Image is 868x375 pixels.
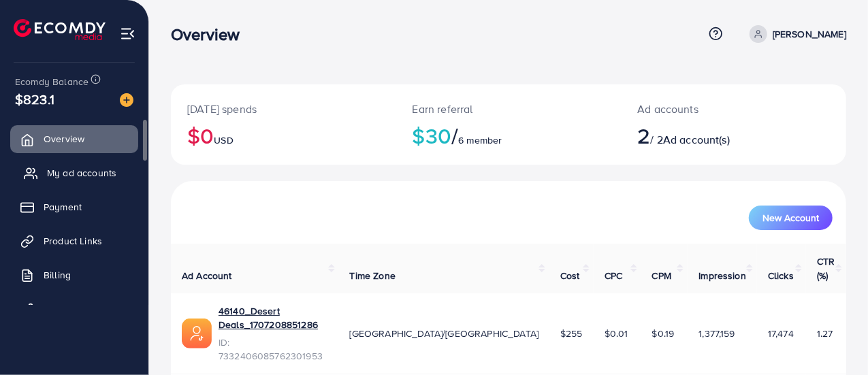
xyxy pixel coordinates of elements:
span: Ad account(s) [663,132,730,147]
img: ic-ads-acc.e4c84228.svg [182,319,212,348]
button: New Account [749,206,833,230]
p: [DATE] spends [187,101,380,117]
a: 46140_Desert Deals_1707208851286 [219,304,328,332]
span: 6 member [458,133,502,147]
h2: / 2 [637,123,773,148]
span: [GEOGRAPHIC_DATA]/[GEOGRAPHIC_DATA] [350,327,539,340]
span: Payment [44,200,82,214]
span: Billing [44,268,71,282]
span: Time Zone [350,269,396,282]
h2: $30 [413,123,605,148]
span: CTR (%) [817,255,835,282]
a: Billing [10,261,138,289]
span: Clicks [768,269,794,282]
img: image [120,93,133,107]
a: Affiliate Program [10,295,138,323]
span: Affiliate Program [44,302,116,316]
span: Product Links [44,234,102,248]
span: $0.01 [605,327,628,340]
span: Cost [560,269,580,282]
span: ID: 7332406085762301953 [219,336,328,363]
span: New Account [762,213,819,223]
span: 1,377,159 [698,327,735,340]
span: 17,474 [768,327,794,340]
span: $0.19 [652,327,675,340]
span: CPC [605,269,622,282]
span: Overview [44,132,84,146]
a: Overview [10,125,138,152]
span: My ad accounts [47,166,116,180]
a: Product Links [10,227,138,255]
img: logo [14,19,106,40]
p: Earn referral [413,101,605,117]
iframe: Chat [810,314,858,365]
p: Ad accounts [637,101,773,117]
p: [PERSON_NAME] [773,26,846,42]
span: Ecomdy Balance [15,75,89,88]
span: 2 [637,120,650,151]
img: menu [120,26,135,42]
span: $255 [560,327,583,340]
span: USD [214,133,233,147]
h2: $0 [187,123,380,148]
span: Ad Account [182,269,232,282]
span: $823.1 [15,89,54,109]
a: Payment [10,193,138,221]
span: / [451,120,458,151]
h3: Overview [171,25,251,44]
a: [PERSON_NAME] [744,25,846,43]
a: My ad accounts [10,159,138,186]
span: CPM [652,269,671,282]
span: Impression [698,269,746,282]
